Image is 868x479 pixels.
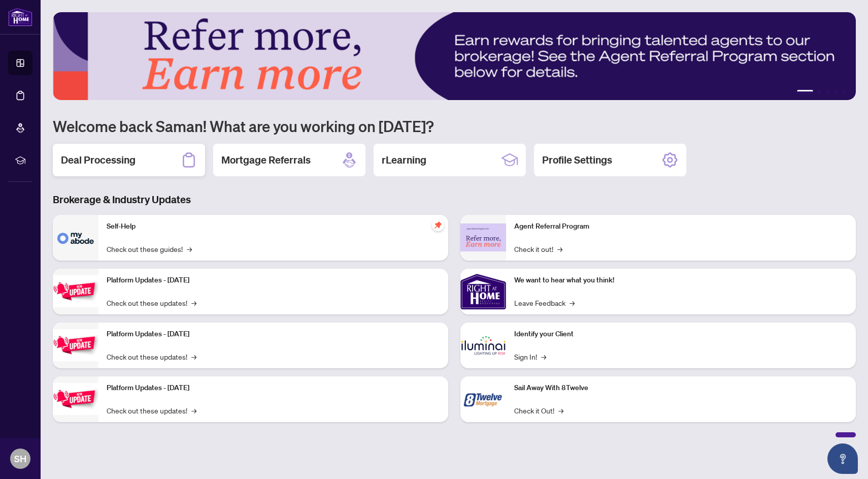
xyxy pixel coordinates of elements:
span: pushpin [432,219,444,231]
span: → [541,351,546,362]
img: Self-Help [53,215,98,261]
span: → [557,243,562,254]
span: → [191,405,196,416]
a: Sign In!→ [514,351,546,362]
img: Agent Referral Program [460,223,506,251]
button: 4 [833,90,838,94]
a: Check out these updates!→ [107,351,196,362]
img: Sail Away With 8Twelve [460,376,506,422]
span: → [191,351,196,362]
button: 1 [797,90,813,94]
h3: Brokerage & Industry Updates [53,193,856,207]
button: 2 [817,90,821,94]
span: → [191,297,196,308]
img: Slide 0 [53,12,856,100]
a: Check it out!→ [514,243,562,254]
h2: Deal Processing [61,153,136,167]
img: Identify your Client [460,323,506,368]
span: → [187,243,192,254]
p: Platform Updates - [DATE] [107,329,440,340]
h1: Welcome back Saman! What are you working on [DATE]? [53,116,856,136]
p: Agent Referral Program [514,221,848,232]
img: Platform Updates - July 21, 2025 [53,275,98,307]
button: 3 [825,90,829,94]
a: Check out these guides!→ [107,243,192,254]
a: Check it Out!→ [514,405,563,416]
h2: rLearning [382,153,426,167]
img: Platform Updates - June 23, 2025 [53,383,98,415]
button: Open asap [827,443,858,474]
p: Self-Help [107,221,440,232]
p: Sail Away With 8Twelve [514,382,848,394]
img: logo [8,8,32,26]
p: Platform Updates - [DATE] [107,382,440,394]
button: 5 [842,90,846,94]
span: → [570,297,575,308]
p: We want to hear what you think! [514,275,848,286]
h2: Mortgage Referrals [221,153,311,167]
p: Platform Updates - [DATE] [107,275,440,286]
span: SH [14,452,26,466]
a: Leave Feedback→ [514,297,575,308]
img: Platform Updates - July 8, 2025 [53,329,98,361]
a: Check out these updates!→ [107,405,196,416]
p: Identify your Client [514,329,848,340]
img: We want to hear what you think! [460,269,506,314]
span: → [558,405,563,416]
a: Check out these updates!→ [107,297,196,308]
h2: Profile Settings [542,153,612,167]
